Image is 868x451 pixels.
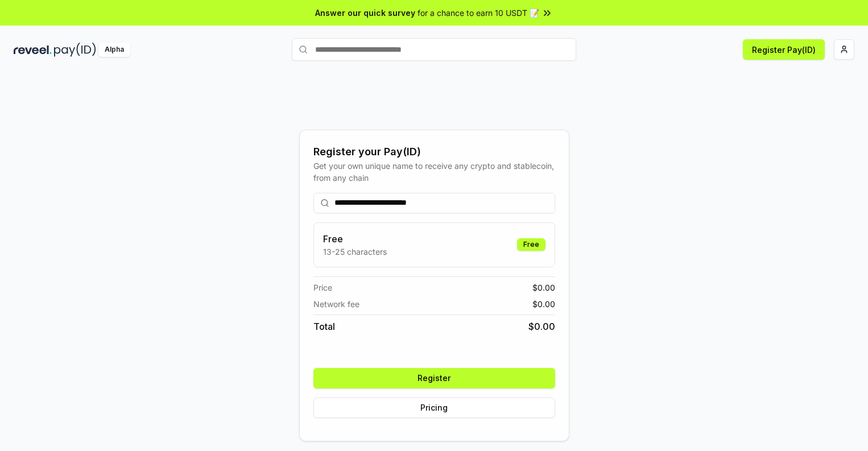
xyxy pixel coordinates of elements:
[532,298,555,310] span: $ 0.00
[14,43,52,57] img: reveel_dark
[313,368,555,388] button: Register
[313,298,359,310] span: Network fee
[54,43,96,57] img: pay_id
[532,282,555,293] span: $ 0.00
[313,282,332,293] span: Price
[418,7,539,19] span: for a chance to earn 10 USDT 📝
[315,7,415,19] span: Answer our quick survey
[743,39,825,60] button: Register Pay(ID)
[323,246,387,258] p: 13-25 characters
[528,320,555,333] span: $ 0.00
[313,144,555,160] div: Register your Pay(ID)
[313,320,335,333] span: Total
[323,232,387,246] h3: Free
[98,43,130,57] div: Alpha
[517,238,545,251] div: Free
[313,160,555,184] div: Get your own unique name to receive any crypto and stablecoin, from any chain
[313,398,555,418] button: Pricing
